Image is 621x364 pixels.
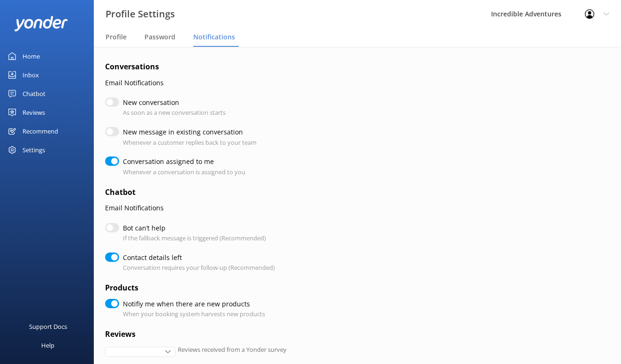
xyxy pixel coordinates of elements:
h4: Chatbot [105,186,574,199]
span: Password [144,32,175,42]
div: Reviews [23,103,45,122]
label: Conversation assigned to me [123,156,241,167]
p: If the fallback message is triggered (Recommended) [123,233,266,243]
label: New message in existing conversation [123,127,252,137]
div: Support Docs [29,317,67,336]
h3: Profile Settings [106,7,175,22]
span: Notifications [193,32,235,42]
p: Whenever a conversation is assigned to you [123,167,245,177]
label: Contact details left [123,253,270,263]
p: Whenever a customer replies back to your team [123,138,257,148]
label: Bot can’t help [123,223,261,233]
label: Notifiy me when there are new products [123,299,260,309]
p: Email Notifications [105,78,574,88]
h4: Conversations [105,61,574,73]
span: Profile [106,32,127,42]
div: Help [41,336,54,355]
img: yonder-white-logo.png [14,16,68,31]
p: Reviews received from a Yonder survey [178,345,287,355]
label: New conversation [123,97,221,108]
div: Inbox [23,66,39,84]
p: Email Notifications [105,203,574,213]
p: When your booking system harvests new products [123,309,265,319]
div: Settings [23,141,45,159]
div: Recommend [23,122,58,141]
div: Home [23,47,40,66]
div: Chatbot [23,84,45,103]
p: As soon as a new conversation starts [123,108,226,118]
h4: Reviews [105,328,574,341]
p: Conversation requires your follow-up (Recommended) [123,263,275,273]
h4: Products [105,282,574,294]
